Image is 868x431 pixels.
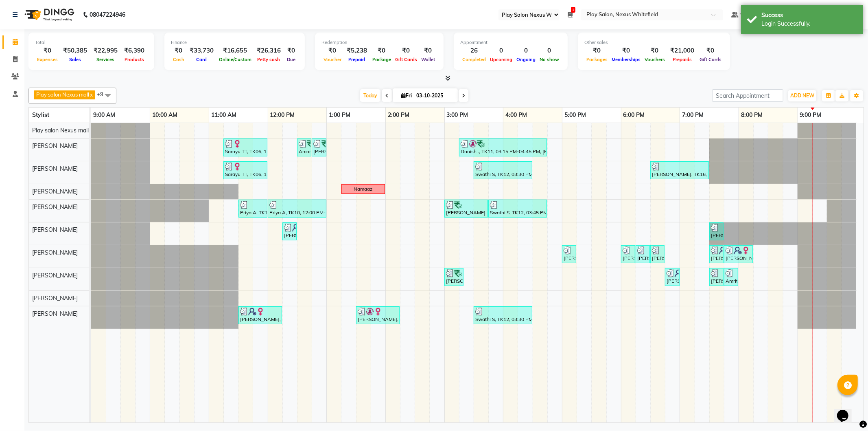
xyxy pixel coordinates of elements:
[171,57,186,62] span: Cash
[788,90,816,101] button: ADD NEW
[91,109,117,121] a: 9:00 AM
[445,269,463,285] div: [PERSON_NAME], TK09, 03:00 PM-03:20 PM, Threading EB,UL
[503,109,529,121] a: 4:00 PM
[562,109,588,121] a: 5:00 PM
[710,224,723,239] div: [PERSON_NAME], TK16, 07:30 PM-07:45 PM, Threading-Eye Brow Shaping
[393,46,419,55] div: ₹0
[671,57,694,62] span: Prepaids
[460,57,488,62] span: Completed
[67,57,83,62] span: Sales
[621,109,647,121] a: 6:00 PM
[514,57,538,62] span: Ongoing
[186,46,217,55] div: ₹33,730
[150,109,179,121] a: 10:00 AM
[121,46,148,55] div: ₹6,390
[32,188,78,195] span: [PERSON_NAME]
[514,46,538,55] div: 0
[97,91,109,97] span: +9
[739,109,765,121] a: 8:00 PM
[321,39,437,46] div: Redemption
[798,109,824,121] a: 9:00 PM
[360,89,380,102] span: Today
[568,11,573,18] a: 1
[667,46,697,55] div: ₹21,000
[343,46,370,55] div: ₹5,238
[710,269,723,285] div: [PERSON_NAME] ., TK14, 07:30 PM-07:45 PM, Threading-Eye Brow Shaping
[697,46,724,55] div: ₹0
[36,91,89,98] span: Play salon Nexus mall
[32,295,78,302] span: [PERSON_NAME]
[239,308,281,323] div: [PERSON_NAME], TK04, 11:30 AM-12:15 PM, Hair Cut-Girl senior stylist
[386,109,411,121] a: 2:00 PM
[651,246,664,262] div: [PERSON_NAME], TK15, 06:30 PM-06:45 PM, 3G Forehead
[538,57,561,62] span: No show
[90,3,125,26] b: 08047224946
[347,57,367,62] span: Prepaid
[399,92,414,99] span: Fri
[268,109,297,121] a: 12:00 PM
[35,39,148,46] div: Total
[269,201,326,216] div: Priya A, TK10, 12:00 PM-01:00 PM, Hair Cut [DEMOGRAPHIC_DATA] (Senior Stylist)
[474,308,531,323] div: Swathi S, TK12, 03:30 PM-04:30 PM, Hair Cut [DEMOGRAPHIC_DATA] (Senior Stylist)
[488,57,514,62] span: Upcoming
[327,109,352,121] a: 1:00 PM
[790,92,814,99] span: ADD NEW
[460,46,488,55] div: 26
[666,269,679,285] div: [PERSON_NAME], TK17, 06:45 PM-07:00 PM, Threading-Eye Brow Shaping
[35,57,60,62] span: Expenses
[122,57,146,62] span: Products
[224,140,267,155] div: Sarayu TT, TK06, 11:15 AM-12:00 PM, Hair Cut [DEMOGRAPHIC_DATA] (Senior Stylist)
[419,57,437,62] span: Wallet
[298,140,310,155] div: Aman A, TK02, 12:30 PM-12:45 PM, Hair Cut Men (Senior stylist)
[563,246,575,262] div: [PERSON_NAME], TK13, 05:00 PM-05:15 PM, Threading-Eye Brow Shaping
[488,46,514,55] div: 0
[474,163,531,178] div: Swathi S, TK12, 03:30 PM-04:30 PM, Hair Cut [DEMOGRAPHIC_DATA] (Senior Stylist)
[89,91,93,98] a: x
[32,272,78,279] span: [PERSON_NAME]
[32,310,78,317] span: [PERSON_NAME]
[460,140,546,155] div: Danish ., TK11, 03:15 PM-04:45 PM, [PERSON_NAME] Shaping,Hair Cut Men (Senior stylist)
[571,7,575,13] span: 1
[171,39,298,46] div: Finance
[60,46,90,55] div: ₹50,385
[354,185,373,193] div: Namaaz
[254,46,284,55] div: ₹26,316
[445,201,487,216] div: [PERSON_NAME], TK09, 03:00 PM-03:45 PM, FUSIO-DOSE PLUS RITUAL- 30 MIN
[538,46,561,55] div: 0
[643,57,667,62] span: Vouchers
[284,46,298,55] div: ₹0
[643,46,667,55] div: ₹0
[393,57,419,62] span: Gift Cards
[90,46,121,55] div: ₹22,995
[285,57,297,62] span: Due
[584,39,724,46] div: Other sales
[725,246,752,262] div: [PERSON_NAME], TK19, 07:45 PM-08:15 PM, 3G Full Face Waxing
[95,57,117,62] span: Services
[21,3,77,26] img: logo
[489,201,546,216] div: Swathi S, TK12, 03:45 PM-04:45 PM, Hair Cut-Girl senior stylist
[357,308,399,323] div: [PERSON_NAME], TK08, 01:30 PM-02:15 PM, Blowdry + Shampoo + Conditioner[L'OREAL] Medium
[460,39,561,46] div: Appointment
[710,246,723,262] div: [PERSON_NAME], TK19, 07:30 PM-07:45 PM, Threading-Eye Brow Shaping
[224,163,267,178] div: Sarayu TT, TK06, 11:15 AM-12:00 PM, Blowdry + Shampoo + Conditioner[L'OREAL] Medium
[217,57,254,62] span: Online/Custom
[32,226,78,233] span: [PERSON_NAME]
[622,246,634,262] div: [PERSON_NAME], TK15, 06:00 PM-06:15 PM, Threading-Eye Brow Shaping
[610,57,643,62] span: Memberships
[584,46,610,55] div: ₹0
[283,224,296,239] div: [PERSON_NAME], TK07, 12:15 PM-12:30 PM, Threading-Upper Lip
[239,201,267,216] div: Priya A, TK10, 11:30 AM-12:00 PM, FUSIO-DOSE PLUS RITUAL- 30 MIN
[697,57,724,62] span: Gift Cards
[370,57,393,62] span: Package
[445,109,470,121] a: 3:00 PM
[256,57,282,62] span: Petty cash
[217,46,254,55] div: ₹16,655
[712,89,783,102] input: Search Appointment
[725,269,737,285] div: Amrita ., TK18, 07:45 PM-08:00 PM, Threading-[GEOGRAPHIC_DATA]
[209,109,238,121] a: 11:00 AM
[584,57,610,62] span: Packages
[32,127,89,134] span: Play salon Nexus mall
[32,203,78,211] span: [PERSON_NAME]
[834,398,860,423] iframe: chat widget
[32,142,78,150] span: [PERSON_NAME]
